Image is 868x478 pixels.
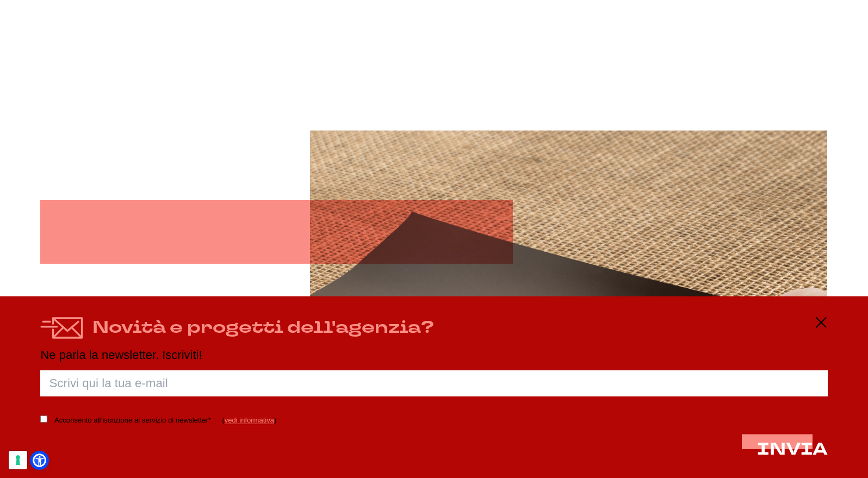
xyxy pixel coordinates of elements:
[33,454,46,467] a: Open Accessibility Menu
[92,316,434,339] h4: Novità e progetti dell'agenzia?
[40,349,827,362] p: Ne parla la newsletter. Iscriviti!
[757,440,828,458] button: INVIA
[54,414,211,427] label: Acconsento all’iscrizione al servizio di newsletter*
[222,416,276,424] span: ( )
[757,438,828,461] span: INVIA
[225,416,274,424] a: vedi informativa
[9,451,27,469] button: Le tue preferenze relative al consenso per le tecnologie di tracciamento
[40,370,827,396] input: Scrivi qui la tua e-mail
